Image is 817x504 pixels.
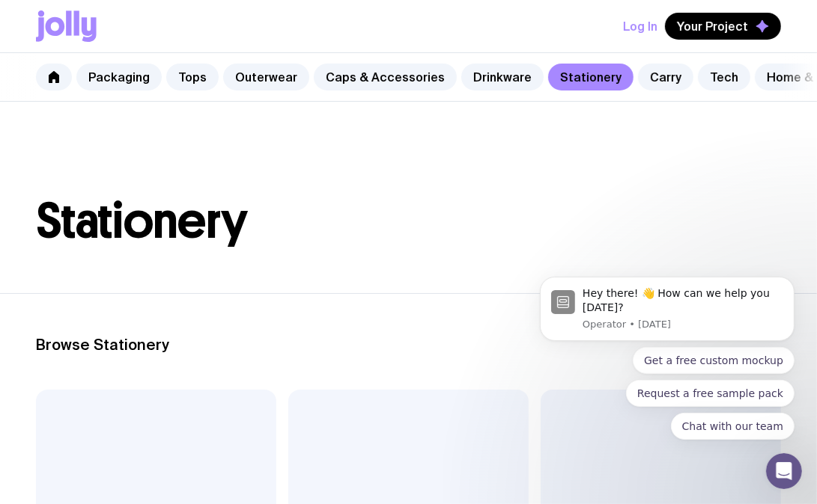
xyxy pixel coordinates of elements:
h2: Browse Stationery [36,336,781,354]
iframe: Intercom live chat [766,453,802,489]
a: Caps & Accessories [314,64,457,90]
span: Your Project [677,19,748,34]
a: Stationery [548,64,634,90]
a: Packaging [76,64,162,90]
a: Drinkware [461,64,544,90]
button: Your Project [665,13,781,40]
iframe: Intercom notifications message [517,163,817,464]
a: Outerwear [223,64,309,90]
a: Tops [166,64,219,90]
a: Carry [638,64,693,90]
a: Tech [698,64,750,90]
button: Log In [623,13,657,40]
h1: Stationery [36,197,781,245]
